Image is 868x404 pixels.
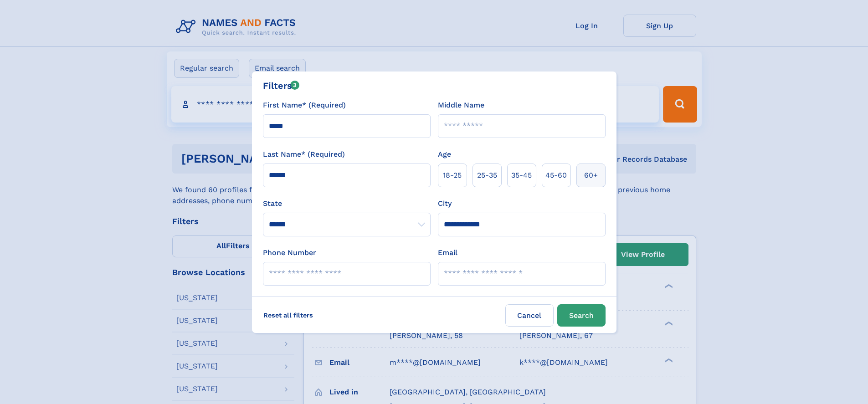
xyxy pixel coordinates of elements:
span: 45‑60 [545,170,567,181]
label: State [263,198,431,209]
label: Email [438,247,457,258]
div: Filters [263,79,300,92]
label: Cancel [505,304,554,327]
label: Middle Name [438,100,484,111]
label: First Name* (Required) [263,100,346,111]
label: Age [438,149,451,160]
span: 35‑45 [511,170,532,181]
span: 25‑35 [477,170,497,181]
label: Phone Number [263,247,316,258]
label: Last Name* (Required) [263,149,345,160]
label: City [438,198,452,209]
button: Search [557,304,606,327]
span: 18‑25 [443,170,462,181]
span: 60+ [584,170,598,181]
label: Reset all filters [257,304,319,326]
